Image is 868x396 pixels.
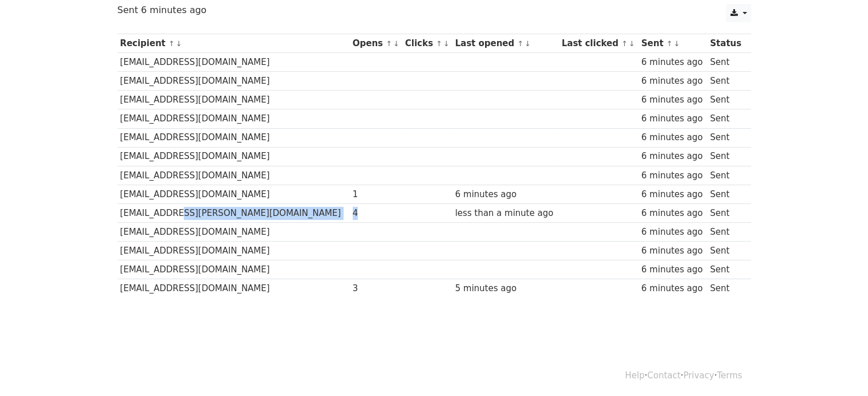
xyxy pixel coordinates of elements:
a: ↓ [176,39,182,48]
a: ↓ [393,39,399,48]
td: Sent [707,109,745,128]
div: 6 minutes ago [641,112,705,125]
th: Recipient [118,34,350,53]
a: Terms [717,370,742,381]
div: 4 [353,207,399,220]
div: 6 minutes ago [641,207,705,220]
a: ↑ [621,39,628,48]
td: Sent [707,185,745,203]
td: [EMAIL_ADDRESS][DOMAIN_NAME] [118,279,350,298]
td: [EMAIL_ADDRESS][DOMAIN_NAME] [118,185,350,203]
td: [EMAIL_ADDRESS][DOMAIN_NAME] [118,242,350,260]
a: ↓ [443,39,450,48]
td: [EMAIL_ADDRESS][DOMAIN_NAME] [118,109,350,128]
a: ↓ [524,39,531,48]
th: Clicks [402,34,453,53]
td: Sent [707,223,745,242]
div: 6 minutes ago [641,169,705,182]
th: Last opened [453,34,559,53]
div: 6 minutes ago [641,131,705,144]
td: Sent [707,128,745,147]
div: 1 [353,188,399,201]
td: [EMAIL_ADDRESS][DOMAIN_NAME] [118,223,350,242]
iframe: Chat Widget [811,341,868,396]
div: 6 minutes ago [455,188,556,201]
td: [EMAIL_ADDRESS][DOMAIN_NAME] [118,72,350,91]
a: ↓ [629,39,635,48]
th: Sent [639,34,708,53]
td: Sent [707,279,745,298]
div: 6 minutes ago [641,188,705,201]
th: Last clicked [559,34,639,53]
a: Contact [647,370,680,381]
td: Sent [707,91,745,109]
a: ↑ [436,39,442,48]
td: Sent [707,53,745,72]
div: 3 [353,282,399,295]
div: 6 minutes ago [641,263,705,276]
td: [EMAIL_ADDRESS][DOMAIN_NAME] [118,53,350,72]
div: 5 minutes ago [455,282,556,295]
div: 6 minutes ago [641,150,705,163]
a: Privacy [683,370,714,381]
td: Sent [707,203,745,222]
th: Opens [350,34,402,53]
td: Sent [707,72,745,91]
div: Widget de chat [811,341,868,396]
a: Help [625,370,644,381]
td: [EMAIL_ADDRESS][DOMAIN_NAME] [118,166,350,185]
td: [EMAIL_ADDRESS][DOMAIN_NAME] [118,128,350,147]
p: Sent 6 minutes ago [118,4,751,16]
a: ↑ [667,39,673,48]
td: Sent [707,147,745,166]
a: ↓ [673,39,680,48]
td: [EMAIL_ADDRESS][DOMAIN_NAME] [118,147,350,166]
div: 6 minutes ago [641,56,705,69]
td: [EMAIL_ADDRESS][PERSON_NAME][DOMAIN_NAME] [118,203,350,222]
td: Sent [707,242,745,260]
td: Sent [707,260,745,279]
a: ↑ [168,39,175,48]
a: ↑ [386,39,392,48]
th: Status [707,34,745,53]
a: ↑ [517,39,523,48]
td: Sent [707,166,745,185]
div: 6 minutes ago [641,93,705,107]
td: [EMAIL_ADDRESS][DOMAIN_NAME] [118,260,350,279]
div: 6 minutes ago [641,282,705,295]
div: 6 minutes ago [641,226,705,239]
td: [EMAIL_ADDRESS][DOMAIN_NAME] [118,91,350,109]
div: less than a minute ago [455,207,556,220]
div: 6 minutes ago [641,244,705,258]
div: 6 minutes ago [641,75,705,88]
